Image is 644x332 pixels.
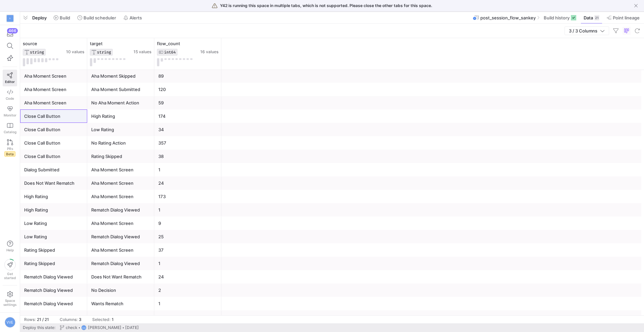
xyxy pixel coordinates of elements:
[24,230,83,243] div: Low Rating
[24,123,83,136] div: Close Call Button
[4,130,16,134] span: Catalog
[594,15,599,20] div: 21
[58,323,141,332] button: checkVVE[PERSON_NAME][DATE]
[3,137,17,159] a: PRsBeta
[24,244,83,257] div: Rating Skipped
[4,272,16,280] span: Get started
[91,123,150,136] div: Low Rating
[24,190,83,203] div: High Rating
[4,113,16,117] span: Monitor
[60,317,77,322] div: Columns:
[158,96,217,109] div: 59
[3,13,17,24] a: S
[3,86,17,103] a: Code
[91,297,150,310] div: Wants Rematch
[5,317,15,328] div: VVE
[112,317,114,322] div: 1
[5,80,15,84] span: Editor
[565,26,609,35] button: 3 / 3 Columns
[4,151,15,157] span: Beta
[7,147,13,151] span: PRs
[81,325,87,330] div: VVE
[200,50,218,54] span: 16 values
[541,12,579,23] button: Build history
[90,41,103,46] span: target
[3,103,17,120] a: Monitor
[604,12,643,23] button: Point lineage
[7,15,13,22] div: S
[133,50,151,54] span: 15 values
[91,190,150,203] div: Aha Moment Screen
[158,177,217,190] div: 24
[24,217,83,230] div: Low Rating
[157,41,180,46] span: flow_count
[74,12,119,23] button: Build scheduler
[91,270,150,283] div: Does Not Want Rematch
[79,317,82,322] div: 3
[158,190,217,203] div: 173
[158,270,217,283] div: 24
[158,150,217,163] div: 38
[24,203,83,217] div: High Rating
[569,28,600,33] span: 3 / 3 Columns
[3,288,17,310] a: Spacesettings
[544,15,570,20] span: Build history
[24,110,83,123] div: Close Call Button
[88,325,121,330] span: [PERSON_NAME]
[158,297,217,310] div: 1
[23,41,37,46] span: source
[158,110,217,123] div: 174
[158,244,217,257] div: 37
[24,70,83,83] div: Aha Moment Screen
[30,50,44,55] span: STRING
[24,311,83,324] div: Session End
[66,50,84,54] span: 10 values
[158,123,217,136] div: 34
[3,299,16,307] span: Space settings
[91,217,150,230] div: Aha Moment Screen
[91,177,150,190] div: Aha Moment Screen
[480,15,536,20] span: post_session_flow_sankey
[24,96,83,109] div: Aha Moment Screen
[91,96,150,109] div: No Aha Moment Action
[3,120,17,137] a: Catalog
[91,244,150,257] div: Aha Moment Screen
[6,248,14,252] span: Help
[158,83,217,96] div: 120
[158,257,217,270] div: 1
[220,3,432,8] span: Y42 is running this space in multiple tabs, which is not supported. Please close the other tabs f...
[158,137,217,150] div: 357
[120,12,145,23] button: Alerts
[91,83,150,96] div: Aha Moment Submitted
[3,238,17,255] button: Help
[158,230,217,243] div: 25
[3,28,17,40] button: 466
[3,70,17,86] a: Editor
[164,50,176,55] span: INT64
[91,311,150,324] div: Close Call Button
[3,256,17,282] button: Getstarted
[51,12,73,23] button: Build
[24,270,83,283] div: Rematch Dialog Viewed
[24,83,83,96] div: Aha Moment Screen
[158,203,217,217] div: 1
[37,317,49,322] div: 21 / 21
[91,150,150,163] div: Rating Skipped
[158,70,217,83] div: 89
[24,284,83,297] div: Rematch Dialog Viewed
[125,325,139,330] span: [DATE]
[91,163,150,176] div: Aha Moment Screen
[91,203,150,217] div: Rematch Dialog Viewed
[66,325,77,330] span: check
[91,137,150,150] div: No Rating Action
[6,96,14,100] span: Code
[158,163,217,176] div: 1
[24,163,83,176] div: Dialog Submitted
[91,70,150,83] div: Aha Moment Skipped
[158,311,217,324] div: 603
[584,15,593,20] span: Data
[129,15,142,20] span: Alerts
[91,230,150,243] div: Rematch Dialog Viewed
[91,257,150,270] div: Rematch Dialog Viewed
[24,257,83,270] div: Rating Skipped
